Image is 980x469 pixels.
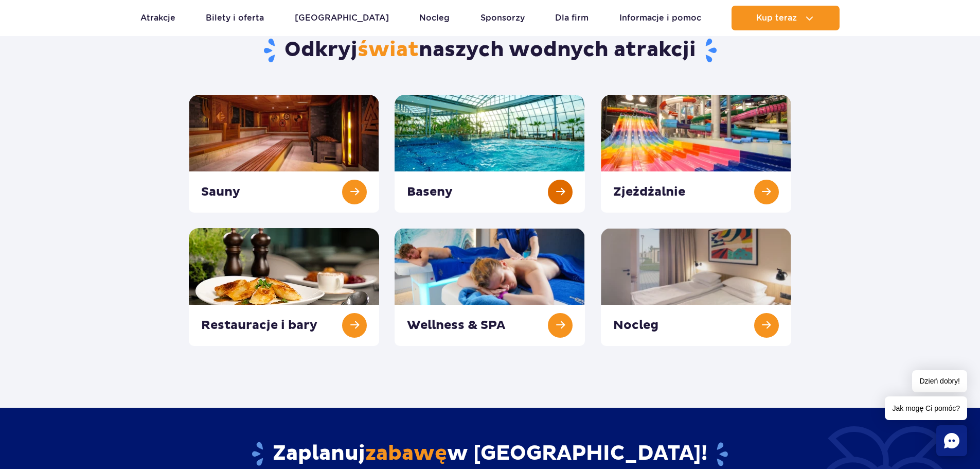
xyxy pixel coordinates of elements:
[140,6,175,30] a: Atrakcje
[756,13,797,23] span: Kup teraz
[936,425,967,456] div: Chat
[295,6,389,30] a: [GEOGRAPHIC_DATA]
[365,441,447,466] span: zabawę
[206,6,264,30] a: Bilety i oferta
[358,37,419,63] span: świat
[189,37,791,64] h1: Odkryj naszych wodnych atrakcji
[885,396,967,420] span: Jak mogę Ci pomóc?
[419,6,450,30] a: Nocleg
[189,441,791,467] h2: Zaplanuj w [GEOGRAPHIC_DATA]!
[480,6,525,30] a: Sponsorzy
[732,6,840,30] button: Kup teraz
[619,6,701,30] a: Informacje i pomoc
[555,6,589,30] a: Dla firm
[912,370,967,392] span: Dzień dobry!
